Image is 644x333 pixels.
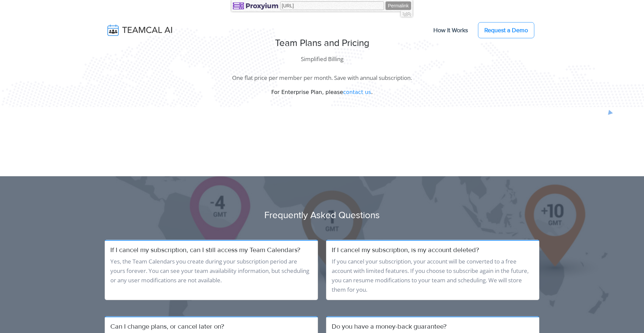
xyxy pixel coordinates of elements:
[215,210,429,221] h3: Frequently Asked Questions
[332,246,534,254] h5: If I cancel my subscription, is my account deleted?
[385,1,411,10] input: Permalink
[427,23,475,37] a: How It Works
[110,323,312,331] h5: Can I change plans, or cancel later on?
[110,257,312,285] p: Yes, the Team Calendars you create during your subscription period are yours forever. You can see...
[478,22,534,38] a: Request a Demo
[401,11,413,17] div: Show/hide proxy navigation bar
[343,89,371,95] a: contact us
[110,246,312,254] h5: If I cancel my subscription, can I still access my Team Calendars?
[5,54,639,83] p: Simplified Billing One flat price per member per month. Save with annual subscription.
[5,88,639,96] center: For Enterprise Plan, please .
[332,257,534,294] p: If you cancel your subscription, your account will be converted to a free account with limited fe...
[332,323,534,331] h5: Do you have a money-back guarantee?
